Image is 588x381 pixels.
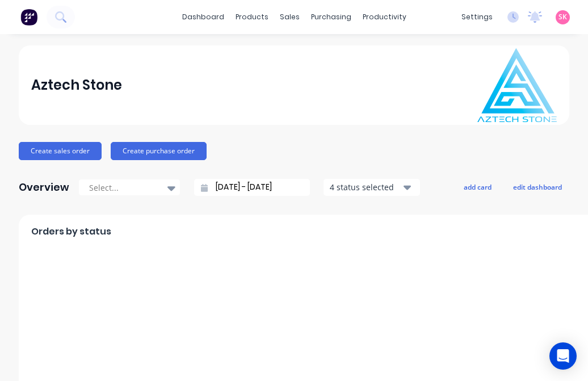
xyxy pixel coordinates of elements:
[456,9,498,26] div: settings
[177,9,230,26] a: dashboard
[19,176,69,199] div: Overview
[456,179,499,194] button: add card
[230,9,274,26] div: products
[111,142,207,160] button: Create purchase order
[20,9,37,26] img: Factory
[558,12,567,22] span: SK
[477,48,557,122] img: Aztech Stone
[305,9,357,26] div: purchasing
[324,179,420,196] button: 4 status selected
[330,181,401,193] div: 4 status selected
[31,74,122,97] div: Aztech Stone
[357,9,412,26] div: productivity
[549,342,577,370] div: Open Intercom Messenger
[19,142,102,160] button: Create sales order
[31,225,111,238] span: Orders by status
[506,179,569,194] button: edit dashboard
[274,9,305,26] div: sales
